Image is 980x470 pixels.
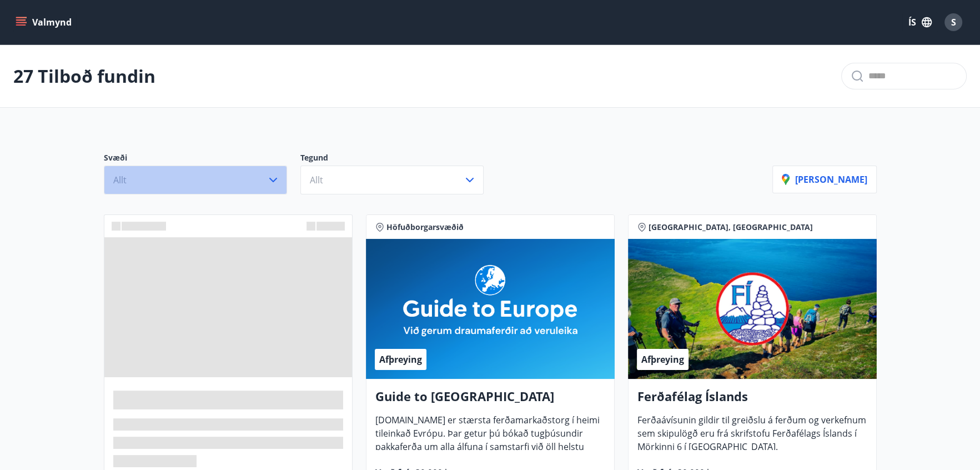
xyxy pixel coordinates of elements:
p: Svæði [104,152,300,166]
button: menu [13,12,76,32]
button: Allt [300,166,484,194]
span: [GEOGRAPHIC_DATA], [GEOGRAPHIC_DATA] [649,222,813,233]
span: Afþreying [379,353,422,366]
span: Afþreying [641,353,684,366]
button: Allt [104,166,287,194]
p: [PERSON_NAME] [782,173,867,186]
button: S [940,9,967,36]
span: S [951,16,956,28]
h4: Guide to [GEOGRAPHIC_DATA] [375,388,605,413]
p: 27 Tilboð fundin [13,64,155,88]
span: Ferðaávísunin gildir til greiðslu á ferðum og verkefnum sem skipulögð eru frá skrifstofu Ferðafél... [637,414,866,462]
span: Allt [113,174,127,186]
p: Tegund [300,152,497,166]
span: Allt [310,174,323,186]
button: ÍS [902,12,938,32]
span: Höfuðborgarsvæðið [386,222,464,233]
h4: Ferðafélag Íslands [637,388,867,413]
button: [PERSON_NAME] [772,166,877,193]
